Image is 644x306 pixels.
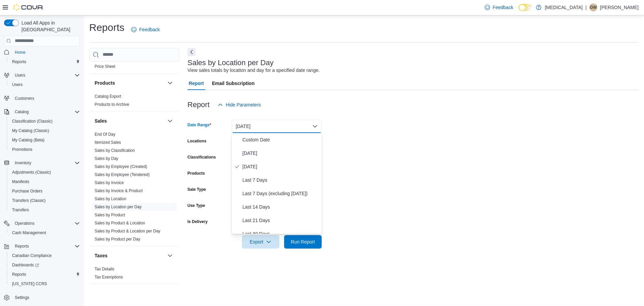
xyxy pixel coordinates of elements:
[12,281,47,287] span: [US_STATE] CCRS
[243,136,319,144] span: Custom Date
[590,3,597,11] span: GW
[128,23,162,36] a: Feedback
[9,58,29,66] a: Reports
[284,235,322,249] button: Run Report
[12,198,46,203] span: Transfers (Classic)
[89,62,179,73] div: Pricing
[15,109,29,115] span: Catalog
[15,295,29,300] span: Settings
[95,94,121,99] span: Catalog Export
[12,147,33,152] span: Promotions
[15,221,35,226] span: Operations
[7,270,83,279] button: Reports
[12,71,28,79] button: Users
[13,4,44,11] img: Cova
[12,262,39,268] span: Dashboards
[95,220,145,226] span: Sales by Product & Location
[95,164,147,169] a: Sales by Employee (Created)
[95,148,135,153] span: Sales by Classification
[95,102,129,107] span: Products to Archive
[7,145,83,154] button: Promotions
[95,180,124,185] span: Sales by Invoice
[519,4,533,11] input: Dark Mode
[12,293,80,302] span: Settings
[243,216,319,224] span: Last 21 Days
[9,145,80,154] span: Promotions
[139,26,160,33] span: Feedback
[95,267,114,271] a: Tax Details
[9,168,54,176] a: Adjustments (Classic)
[19,19,80,33] span: Load All Apps in [GEOGRAPHIC_DATA]
[9,229,49,237] a: Cash Management
[12,71,80,79] span: Users
[9,252,54,260] a: Canadian Compliance
[95,156,118,161] a: Sales by Day
[187,122,211,128] label: Date Range
[7,177,83,186] button: Manifests
[95,188,143,193] span: Sales by Invoice & Product
[493,4,513,11] span: Feedback
[95,172,150,177] a: Sales by Employee (Tendered)
[95,156,118,161] span: Sales by Day
[545,3,583,11] p: [MEDICAL_DATA]
[15,244,29,249] span: Reports
[7,260,83,270] a: Dashboards
[12,48,80,56] span: Home
[95,140,121,145] span: Itemized Sales
[291,238,315,245] span: Run Report
[9,58,80,66] span: Reports
[95,205,142,209] a: Sales by Location per Day
[12,219,37,227] button: Operations
[95,102,129,107] a: Products to Archive
[95,172,150,177] span: Sales by Employee (Tendered)
[187,187,206,192] label: Sale Type
[15,160,31,166] span: Inventory
[7,168,83,177] button: Adjustments (Classic)
[187,59,274,67] h3: Sales by Location per Day
[189,77,204,90] span: Report
[95,229,160,233] a: Sales by Product & Location per Day
[12,294,32,302] a: Settings
[95,204,142,210] span: Sales by Location per Day
[12,94,80,102] span: Customers
[9,187,45,195] a: Purchase Orders
[232,133,322,234] div: Select listbox
[95,80,115,86] h3: Products
[7,57,83,67] button: Reports
[12,82,22,87] span: Users
[9,196,80,205] span: Transfers (Classic)
[166,117,174,125] button: Sales
[95,237,140,242] a: Sales by Product per Day
[243,189,319,198] span: Last 7 Days (excluding [DATE])
[1,158,83,168] button: Inventory
[600,3,639,11] p: [PERSON_NAME]
[95,275,123,279] a: Tax Exemptions
[12,242,80,250] span: Reports
[15,50,25,55] span: Home
[95,118,107,124] h3: Sales
[89,265,179,284] div: Taxes
[9,206,32,214] a: Transfers
[9,206,80,214] span: Transfers
[166,79,174,87] button: Products
[9,136,80,144] span: My Catalog (Beta)
[12,253,52,258] span: Canadian Compliance
[212,77,255,90] span: Email Subscription
[9,261,80,269] span: Dashboards
[9,270,80,278] span: Reports
[1,219,83,228] button: Operations
[95,132,115,137] a: End Of Day
[1,107,83,117] button: Catalog
[89,130,179,246] div: Sales
[12,94,37,102] a: Customers
[12,242,32,250] button: Reports
[9,168,80,176] span: Adjustments (Classic)
[95,80,165,86] button: Products
[187,67,320,74] div: View sales totals by location and day for a specified date range.
[9,136,47,144] a: My Catalog (Beta)
[9,280,80,288] span: Washington CCRS
[7,279,83,289] button: [US_STATE] CCRS
[246,235,275,249] span: Export
[12,188,43,194] span: Purchase Orders
[95,252,108,259] h3: Taxes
